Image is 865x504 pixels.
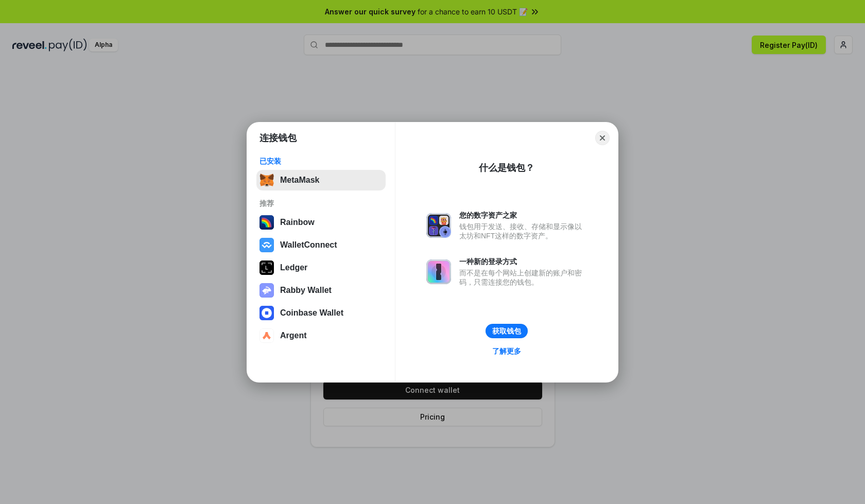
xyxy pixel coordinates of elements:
[256,235,386,255] button: WalletConnect
[259,238,274,252] img: svg+xml,%3Csvg%20width%3D%2228%22%20height%3D%2228%22%20viewBox%3D%220%200%2028%2028%22%20fill%3D...
[256,280,386,301] button: Rabby Wallet
[280,240,337,250] div: WalletConnect
[256,212,386,233] button: Rainbow
[259,173,274,187] img: svg+xml,%3Csvg%20fill%3D%22none%22%20height%3D%2233%22%20viewBox%3D%220%200%2035%2033%22%20width%...
[595,131,610,145] button: Close
[459,211,587,220] div: 您的数字资产之家
[492,326,521,336] div: 获取钱包
[459,268,587,287] div: 而不是在每个网站上创建新的账户和密码，只需连接您的钱包。
[486,344,527,358] a: 了解更多
[259,132,297,144] h1: 连接钱包
[256,170,386,190] button: MetaMask
[459,257,587,266] div: 一种新的登录方式
[280,263,307,272] div: Ledger
[280,176,319,185] div: MetaMask
[459,222,587,240] div: 钱包用于发送、接收、存储和显示像以太坊和NFT这样的数字资产。
[259,157,383,166] div: 已安装
[486,324,528,338] button: 获取钱包
[259,283,274,298] img: svg+xml,%3Csvg%20xmlns%3D%22http%3A%2F%2Fwww.w3.org%2F2000%2Fsvg%22%20fill%3D%22none%22%20viewBox...
[256,303,386,323] button: Coinbase Wallet
[426,213,451,238] img: svg+xml,%3Csvg%20xmlns%3D%22http%3A%2F%2Fwww.w3.org%2F2000%2Fsvg%22%20fill%3D%22none%22%20viewBox...
[280,286,332,295] div: Rabby Wallet
[492,346,521,356] div: 了解更多
[259,199,383,208] div: 推荐
[259,306,274,320] img: svg+xml,%3Csvg%20width%3D%2228%22%20height%3D%2228%22%20viewBox%3D%220%200%2028%2028%22%20fill%3D...
[259,215,274,230] img: svg+xml,%3Csvg%20width%3D%22120%22%20height%3D%22120%22%20viewBox%3D%220%200%20120%20120%22%20fil...
[256,325,386,346] button: Argent
[259,260,274,275] img: svg+xml,%3Csvg%20xmlns%3D%22http%3A%2F%2Fwww.w3.org%2F2000%2Fsvg%22%20width%3D%2228%22%20height%3...
[280,331,307,340] div: Argent
[426,259,451,284] img: svg+xml,%3Csvg%20xmlns%3D%22http%3A%2F%2Fwww.w3.org%2F2000%2Fsvg%22%20fill%3D%22none%22%20viewBox...
[280,308,343,318] div: Coinbase Wallet
[256,257,386,278] button: Ledger
[479,162,534,174] div: 什么是钱包？
[259,328,274,343] img: svg+xml,%3Csvg%20width%3D%2228%22%20height%3D%2228%22%20viewBox%3D%220%200%2028%2028%22%20fill%3D...
[280,218,315,227] div: Rainbow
